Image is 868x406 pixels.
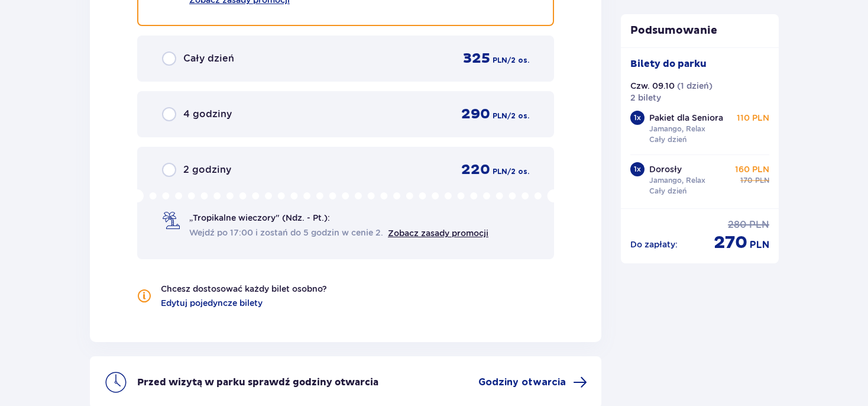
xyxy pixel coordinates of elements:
[507,166,529,177] span: / 2 os.
[649,175,705,186] p: Jamango, Relax
[649,134,686,145] p: Cały dzień
[137,376,378,389] p: Przed wizytą w parku sprawdź godziny otwarcia
[630,111,644,125] div: 1 x
[630,239,678,250] p: Do zapłaty :
[189,212,330,224] span: „Tropikalne wieczory" (Ndz. - Pt.):
[507,111,529,121] span: / 2 os.
[649,163,682,175] p: Dorosły
[493,55,507,66] span: PLN
[621,24,779,38] p: Podsumowanie
[478,375,587,389] a: Godziny otwarcia
[493,111,507,121] span: PLN
[461,161,490,179] span: 220
[478,376,566,389] span: Godziny otwarcia
[740,175,753,186] span: 170
[161,283,327,295] p: Chcesz dostosować każdy bilet osobno?
[714,231,747,254] span: 270
[735,163,769,175] p: 160 PLN
[183,52,234,65] span: Cały dzień
[630,162,644,176] div: 1 x
[630,92,661,104] p: 2 bilety
[755,175,769,186] span: PLN
[189,227,383,239] span: Wejdź po 17:00 i zostań do 5 godzin w cenie 2.
[493,166,507,177] span: PLN
[630,57,707,70] p: Bilety do parku
[463,50,490,67] span: 325
[461,105,490,123] span: 290
[630,80,675,92] p: Czw. 09.10
[161,297,263,309] a: Edytuj pojedyncze bilety
[507,55,529,66] span: / 2 os.
[649,112,723,124] p: Pakiet dla Seniora
[737,112,769,124] p: 110 PLN
[183,108,232,121] span: 4 godziny
[388,228,488,238] a: Zobacz zasady promocji
[749,218,769,231] span: PLN
[183,163,231,176] span: 2 godziny
[677,80,712,92] p: ( 1 dzień )
[649,186,686,196] p: Cały dzień
[750,239,769,252] span: PLN
[728,218,747,231] span: 280
[649,124,705,134] p: Jamango, Relax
